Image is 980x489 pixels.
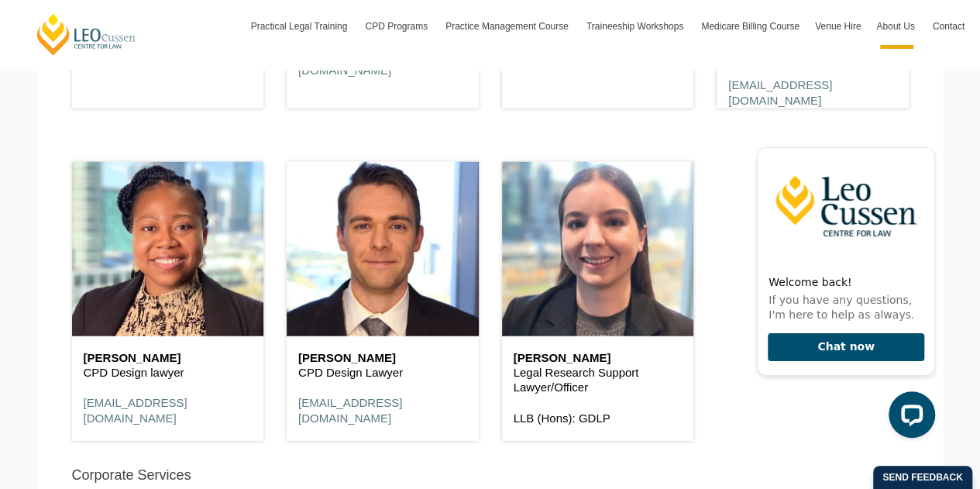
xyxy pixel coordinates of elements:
[298,352,467,365] h6: [PERSON_NAME]
[868,4,924,49] a: About Us
[35,12,138,57] a: [PERSON_NAME] Centre for Law
[514,411,683,426] p: LLB (Hons): GDLP
[72,468,191,484] h5: Corporate Services
[728,78,832,107] a: [EMAIL_ADDRESS][DOMAIN_NAME]
[357,4,438,49] a: CPD Programs
[693,4,807,49] a: Medicare Billing Course
[807,4,868,49] a: Venue Hire
[298,365,467,381] p: CPD Design Lawyer
[438,4,579,49] a: Practice Management Course
[925,4,972,49] a: Contact
[514,352,683,365] h6: [PERSON_NAME]
[84,365,253,381] p: CPD Design lawyer
[298,396,402,425] a: [EMAIL_ADDRESS][DOMAIN_NAME]
[514,365,683,395] p: Legal Research Support Lawyer/Officer
[298,48,402,77] a: [EMAIL_ADDRESS][DOMAIN_NAME]
[84,352,253,365] h6: [PERSON_NAME]
[744,119,941,450] iframe: LiveChat chat widget
[579,4,693,49] a: Traineeship Workshops
[243,4,358,49] a: Practical Legal Training
[84,396,187,425] a: [EMAIL_ADDRESS][DOMAIN_NAME]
